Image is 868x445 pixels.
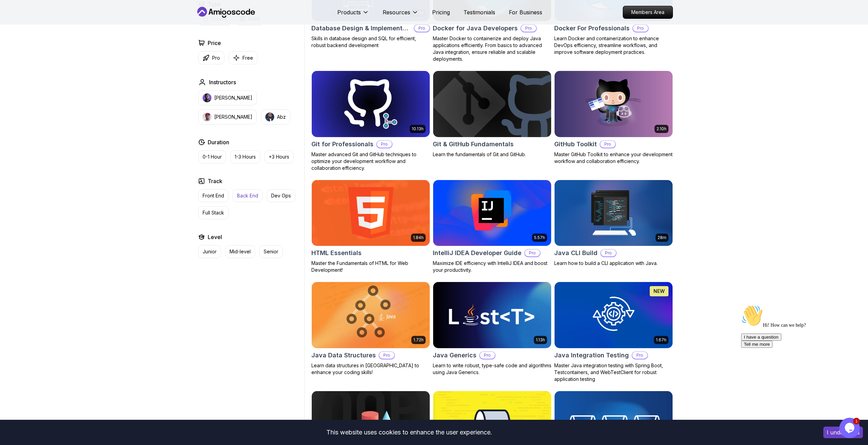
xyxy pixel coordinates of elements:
button: Pro [198,51,224,64]
img: Java CLI Build card [555,180,673,246]
p: Pro [379,352,394,359]
img: Git & GitHub Fundamentals card [433,71,551,137]
h2: Docker For Professionals [554,24,630,33]
p: +3 Hours [269,153,289,160]
h2: Level [208,233,222,241]
p: Mid-level [230,248,251,255]
p: 1-3 Hours [235,153,256,160]
a: Members Area [623,6,673,19]
div: This website uses cookies to enhance the user experience. [5,425,813,440]
a: Java Generics card1.13hJava GenericsProLearn to write robust, type-safe code and algorithms using... [433,282,551,376]
h2: Git for Professionals [311,139,373,149]
p: Pro [600,141,615,148]
button: Back End [233,189,263,202]
p: Pro [601,250,616,256]
iframe: chat widget [839,418,861,438]
h2: HTML Essentials [311,248,362,258]
p: Master advanced Git and GitHub techniques to optimize your development workflow and collaboration... [311,151,430,172]
img: instructor img [265,113,274,121]
p: Learn the fundamentals of Git and GitHub. [433,151,551,158]
p: Senior [264,248,278,255]
button: instructor img[PERSON_NAME] [198,90,257,105]
img: instructor img [203,113,211,121]
span: Hi! How can we help? [3,20,68,26]
p: 10.13h [412,126,424,132]
p: Learn to write robust, type-safe code and algorithms using Java Generics. [433,362,551,376]
p: Learn Docker and containerization to enhance DevOps efficiency, streamline workflows, and improve... [554,35,673,56]
p: Learn data structures in [GEOGRAPHIC_DATA] to enhance your coding skills! [311,362,430,376]
h2: IntelliJ IDEA Developer Guide [433,248,521,258]
button: Junior [198,245,221,258]
h2: Database Design & Implementation [311,24,411,33]
h2: Instructors [209,78,236,86]
p: Pro [414,25,429,32]
button: 1-3 Hours [230,150,260,163]
a: IntelliJ IDEA Developer Guide card5.57hIntelliJ IDEA Developer GuideProMaximize IDE efficiency wi... [433,180,551,274]
a: GitHub Toolkit card2.10hGitHub ToolkitProMaster GitHub Toolkit to enhance your development workfl... [554,71,673,165]
img: HTML Essentials card [312,180,430,246]
h2: GitHub Toolkit [554,139,597,149]
button: +3 Hours [264,150,294,163]
p: NEW [653,288,665,295]
p: Pro [525,250,540,256]
p: 28m [658,235,666,240]
p: [PERSON_NAME] [214,114,252,120]
p: Dev Ops [271,192,291,199]
img: IntelliJ IDEA Developer Guide card [433,180,551,246]
button: Front End [198,189,229,202]
a: Git for Professionals card10.13hGit for ProfessionalsProMaster advanced Git and GitHub techniques... [311,71,430,172]
a: Git & GitHub Fundamentals cardGit & GitHub FundamentalsLearn the fundamentals of Git and GitHub. [433,71,551,158]
button: Tell me more [3,39,34,46]
h2: Java Integration Testing [554,351,629,360]
p: Products [337,8,361,16]
a: Java CLI Build card28mJava CLI BuildProLearn how to build a CLI application with Java. [554,180,673,267]
p: 0-1 Hour [203,153,222,160]
img: Java Data Structures card [312,282,430,348]
h2: Java Data Structures [311,351,376,360]
p: Pro [521,25,536,32]
button: 0-1 Hour [198,150,226,163]
h2: Track [208,177,222,185]
p: 2.10h [657,126,666,132]
button: Senior [259,245,283,258]
button: instructor imgAbz [261,109,290,124]
p: Master Docker to containerize and deploy Java applications efficiently. From basics to advanced J... [433,35,551,62]
img: instructor img [203,93,211,102]
p: Full Stack [203,209,224,216]
p: Pro [633,25,648,32]
p: Pro [632,352,647,359]
button: instructor img[PERSON_NAME] [198,109,257,124]
button: I have a question [3,31,43,39]
p: Members Area [623,6,673,18]
iframe: chat widget [738,302,861,414]
p: Free [242,55,253,61]
a: For Business [509,8,542,16]
p: Resources [383,8,410,16]
p: Pro [212,55,220,61]
h2: Java Generics [433,351,476,360]
p: 1.84h [413,235,424,240]
p: 1.72h [413,337,424,343]
p: Master the Fundamentals of HTML for Web Development! [311,260,430,273]
p: Junior [203,248,217,255]
p: 1.13h [536,337,545,343]
h2: Docker for Java Developers [433,24,518,33]
a: Java Data Structures card1.72hJava Data StructuresProLearn data structures in [GEOGRAPHIC_DATA] t... [311,282,430,376]
p: Pro [480,352,495,359]
p: [PERSON_NAME] [214,94,252,101]
p: 5.57h [534,235,545,240]
h2: Git & GitHub Fundamentals [433,139,514,149]
img: :wave: [3,3,25,25]
a: Pricing [432,8,450,16]
button: Mid-level [225,245,255,258]
img: Git for Professionals card [312,71,430,137]
button: Free [229,51,258,64]
p: Back End [237,192,258,199]
p: Learn how to build a CLI application with Java. [554,260,673,267]
img: GitHub Toolkit card [555,71,673,137]
p: Maximize IDE efficiency with IntelliJ IDEA and boost your productivity. [433,260,551,273]
p: Skills in database design and SQL for efficient, robust backend development [311,35,430,49]
a: HTML Essentials card1.84hHTML EssentialsMaster the Fundamentals of HTML for Web Development! [311,180,430,274]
